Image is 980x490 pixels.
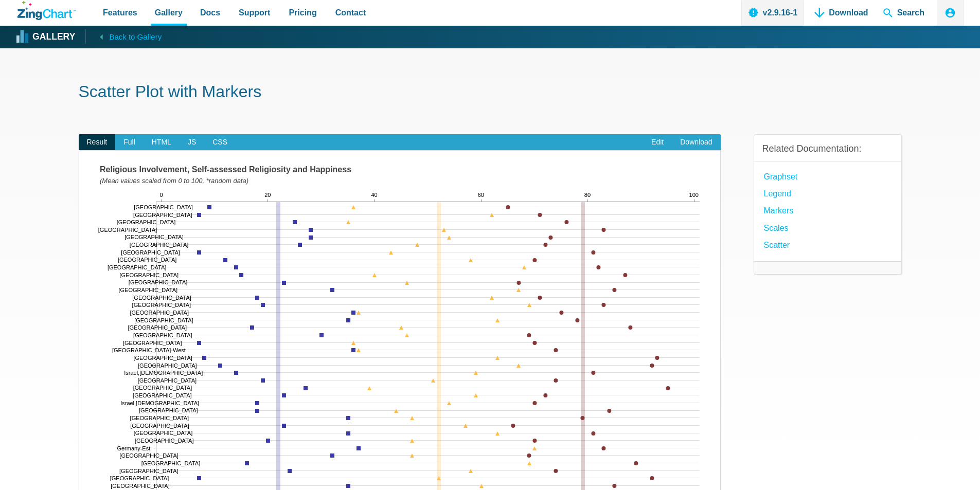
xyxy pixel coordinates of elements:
h1: Scatter Plot with Markers [79,81,902,104]
a: Graphset [764,170,798,184]
a: Scatter [764,238,790,252]
span: Support [239,6,270,20]
span: HTML [144,134,180,151]
span: Features [103,6,137,20]
span: CSS [204,134,236,151]
a: Edit [643,134,672,151]
span: Docs [200,6,220,20]
span: Pricing [289,6,316,20]
a: ZingChart Logo. Click to return to the homepage [17,1,76,20]
a: Legend [764,187,791,201]
a: Gallery [17,29,75,45]
h3: Related Documentation: [762,143,893,155]
a: Markers [764,204,794,217]
span: JS [180,134,204,151]
a: Back to Gallery [85,29,162,44]
a: Download [672,134,720,151]
span: Gallery [155,6,183,20]
span: Contact [335,6,366,20]
span: Result [79,134,116,151]
a: Scales [764,221,789,235]
strong: Gallery [32,32,75,42]
span: Back to Gallery [109,30,162,44]
span: Full [115,134,144,151]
